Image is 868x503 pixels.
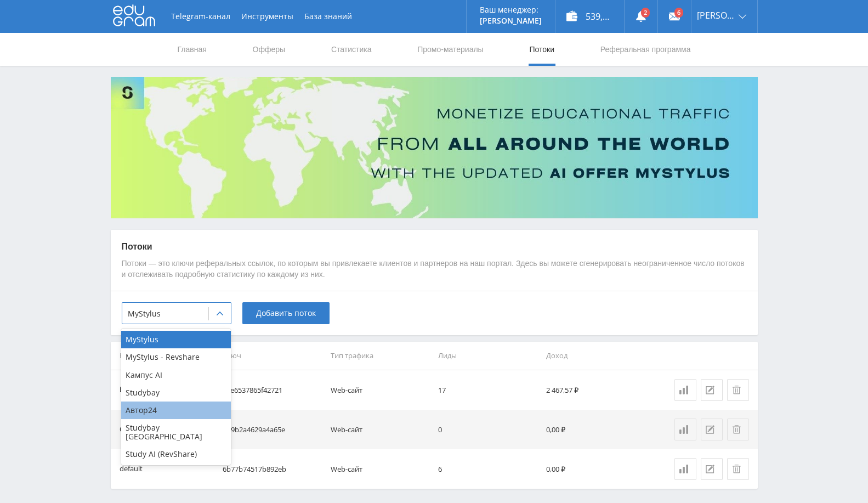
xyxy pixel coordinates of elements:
[218,410,326,449] td: 9d9b2a4629a4a65e
[480,16,542,25] p: [PERSON_NAME]
[599,33,692,66] a: Реферальная программа
[121,402,231,419] div: Автор24
[121,445,231,463] div: Study AI (RevShare)
[326,342,434,370] th: Тип трафика
[434,342,542,370] th: Лиды
[542,449,650,489] td: 0,00 ₽
[120,384,156,397] div: button link
[701,458,723,480] button: Редактировать
[120,423,149,436] div: Chat-bot
[120,463,143,476] div: default
[121,366,231,384] div: Кампус AI
[218,370,326,410] td: 15e6537865f42721
[252,33,287,66] a: Офферы
[701,419,723,440] button: Редактировать
[674,379,696,401] a: Статистика
[218,449,326,489] td: 6b77b74517b892eb
[416,33,484,66] a: Промо-материалы
[111,342,219,370] th: Название
[326,410,434,449] td: Web-сайт
[528,33,555,66] a: Потоки
[542,370,650,410] td: 2 467,57 ₽
[242,302,330,324] button: Добавить поток
[177,33,208,66] a: Главная
[674,419,696,440] a: Статистика
[542,410,650,449] td: 0,00 ₽
[121,331,231,348] div: MyStylus
[218,342,326,370] th: Ключ
[674,458,696,480] a: Статистика
[111,77,758,218] img: Banner
[542,342,650,370] th: Доход
[330,33,373,66] a: Статистика
[434,410,542,449] td: 0
[121,348,231,366] div: MyStylus - Revshare
[727,379,749,401] button: Удалить
[727,458,749,480] button: Удалить
[434,449,542,489] td: 6
[121,384,231,402] div: Studybay
[434,370,542,410] td: 17
[122,258,747,280] p: Потоки — это ключи реферальных ссылок, по которым вы привлекаете клиентов и партнеров на наш порт...
[326,449,434,489] td: Web-сайт
[256,309,316,318] span: Добавить поток
[697,11,735,20] span: [PERSON_NAME]
[326,370,434,410] td: Web-сайт
[701,379,723,401] button: Редактировать
[727,419,749,440] button: Удалить
[480,5,542,14] p: Ваш менеджер:
[122,241,747,253] p: Потоки
[121,419,231,445] div: Studybay [GEOGRAPHIC_DATA]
